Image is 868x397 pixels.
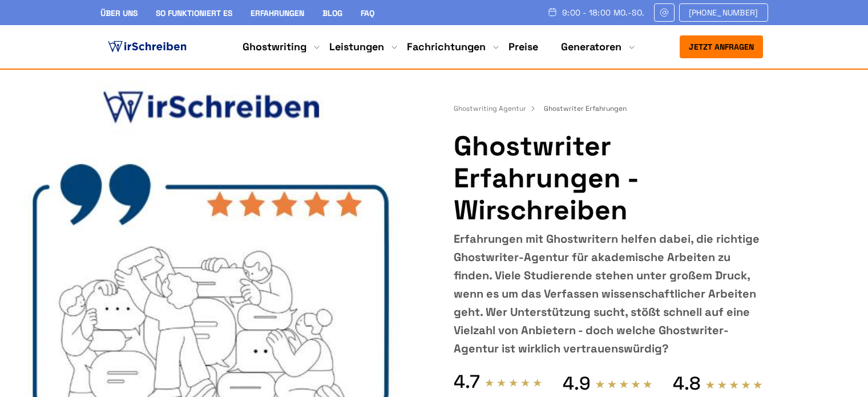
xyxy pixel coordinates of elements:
a: Erfahrungen [251,8,304,18]
div: Erfahrungen mit Ghostwritern helfen dabei, die richtige Ghostwriter-Agentur für akademische Arbei... [454,230,762,358]
a: Blog [322,8,342,18]
img: logo ghostwriter-österreich [106,38,189,55]
a: Ghostwriting [243,40,306,54]
img: Schedule [547,7,558,17]
div: 4.9 [563,372,591,395]
button: Jetzt anfragen [680,35,763,58]
a: FAQ [361,8,374,18]
a: [PHONE_NUMBER] [679,3,768,22]
a: Leistungen [329,40,384,54]
div: 4.8 [673,372,701,395]
div: 4.7 [454,370,480,393]
img: stars [705,380,763,390]
a: Ghostwriting Agentur [454,104,542,113]
img: stars [485,378,543,388]
img: Email [659,8,669,17]
a: So funktioniert es [156,8,232,18]
span: Ghostwriter Erfahrungen [544,104,627,113]
a: Über uns [100,8,138,18]
a: Preise [508,40,538,53]
span: [PHONE_NUMBER] [689,8,758,17]
img: stars [595,379,653,389]
a: Fachrichtungen [407,40,486,54]
h1: Ghostwriter Erfahrungen - Wirschreiben [454,130,762,226]
a: Generatoren [561,40,621,54]
span: 9:00 - 18:00 Mo.-So. [562,8,645,17]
